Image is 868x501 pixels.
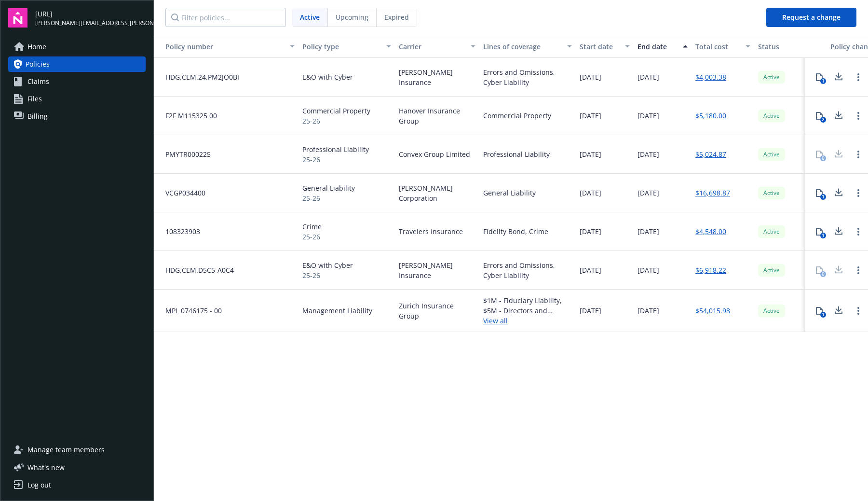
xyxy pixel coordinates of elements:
[754,35,827,58] button: Status
[302,232,322,242] span: 25-26
[35,8,146,28] button: [URL][PERSON_NAME][EMAIL_ADDRESS][PERSON_NAME]
[8,39,146,55] a: Home
[399,106,475,126] span: Hanover Insurance Group
[483,316,572,326] a: View all
[27,91,42,107] span: Files
[634,35,692,58] button: End date
[820,312,826,318] div: 1
[692,35,754,58] button: Total cost
[580,72,601,82] span: [DATE]
[27,39,46,55] span: Home
[483,111,551,121] div: Commercial Property
[637,188,659,198] span: [DATE]
[810,68,829,87] button: 1
[820,233,826,238] div: 1
[399,42,465,52] div: Carrier
[158,226,200,237] span: 108323903
[395,35,479,58] button: Carrier
[302,154,369,165] span: 25-26
[762,189,781,197] span: Active
[158,42,284,52] div: Policy number
[810,183,829,203] button: 1
[695,265,726,275] a: $6,918.22
[695,111,726,121] a: $5,180.00
[820,194,826,200] div: 1
[637,149,659,159] span: [DATE]
[580,149,601,159] span: [DATE]
[8,462,80,473] button: What's new
[576,35,634,58] button: Start date
[695,72,726,82] a: $4,003.38
[158,111,217,121] span: F2F M115325 00
[853,226,864,237] a: Open options
[35,9,146,19] span: [URL]
[8,442,146,458] a: Manage team members
[302,144,369,154] span: Professional Liability
[302,270,353,280] span: 25-26
[302,106,370,116] span: Commercial Property
[8,56,146,72] a: Policies
[27,462,65,473] span: What ' s new
[853,187,864,199] a: Open options
[26,56,50,72] span: Policies
[762,227,781,236] span: Active
[165,8,286,27] input: Filter policies...
[483,149,550,159] div: Professional Liability
[302,193,355,203] span: 25-26
[302,306,372,316] span: Management Liability
[302,72,353,82] span: E&O with Cyber
[820,117,826,123] div: 2
[580,188,601,198] span: [DATE]
[302,260,353,270] span: E&O with Cyber
[158,265,234,275] span: HDG.CEM.D5C5-A0C4
[637,226,659,237] span: [DATE]
[762,266,781,275] span: Active
[479,35,576,58] button: Lines of coverage
[399,260,475,280] span: [PERSON_NAME] Insurance
[8,109,146,124] a: Billing
[853,110,864,122] a: Open options
[637,42,677,52] div: End date
[384,12,409,22] span: Expired
[580,306,601,316] span: [DATE]
[810,222,829,241] button: 1
[158,306,222,316] span: MPL 0746175 - 00
[483,226,548,237] div: Fidelity Bond, Crime
[695,188,730,198] a: $16,698.87
[853,71,864,83] a: Open options
[399,67,475,87] span: [PERSON_NAME] Insurance
[300,12,320,22] span: Active
[580,265,601,275] span: [DATE]
[336,12,368,22] span: Upcoming
[483,42,561,52] div: Lines of coverage
[158,72,239,82] span: HDG.CEM.24.PM2JO0BI
[8,8,27,28] img: navigator-logo.svg
[820,78,826,84] div: 1
[853,305,864,317] a: Open options
[27,442,105,458] span: Manage team members
[27,477,51,493] div: Log out
[637,72,659,82] span: [DATE]
[762,73,781,82] span: Active
[27,74,49,89] span: Claims
[810,301,829,320] button: 1
[158,188,205,198] span: VCGP034400
[27,109,48,124] span: Billing
[762,111,781,120] span: Active
[302,222,322,232] span: Crime
[695,226,726,237] a: $4,548.00
[695,42,740,52] div: Total cost
[302,183,355,193] span: General Liability
[302,116,370,126] span: 25-26
[8,74,146,89] a: Claims
[762,306,781,315] span: Active
[158,42,284,52] div: Toggle SortBy
[298,35,395,58] button: Policy type
[483,295,572,316] div: $1M - Fiduciary Liability, $5M - Directors and Officers, $3M - Employment Practices Liability
[399,226,463,237] span: Travelers Insurance
[158,149,211,159] span: PMYTR000225
[758,42,823,52] div: Status
[637,111,659,121] span: [DATE]
[853,149,864,160] a: Open options
[8,91,146,107] a: Files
